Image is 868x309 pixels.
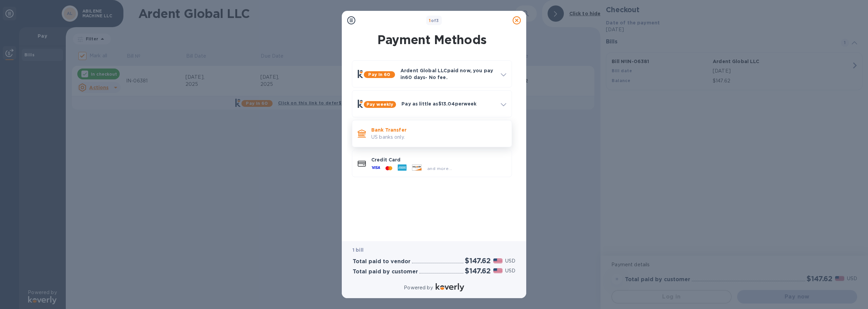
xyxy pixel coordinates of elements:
h3: Total paid to vendor [353,258,411,265]
h2: $147.62 [465,267,491,275]
img: USD [493,268,502,273]
h3: Total paid by customer [353,269,418,275]
p: Bank Transfer [371,127,506,133]
p: US banks only. [371,134,506,141]
p: Pay as little as $13.04 per week [401,100,495,107]
img: Logo [436,283,464,291]
h2: $147.62 [465,256,491,265]
b: 1 bill [353,247,363,253]
b: Pay in 60 [368,72,390,77]
p: Credit Card [371,156,506,163]
p: USD [505,267,515,274]
span: 1 [429,18,431,23]
p: Powered by [404,284,433,291]
p: Ardent Global LLC paid now, you pay in 60 days - No fee. [400,67,495,81]
img: USD [493,258,502,263]
b: of 3 [429,18,439,23]
span: and more... [427,166,452,171]
b: Pay weekly [367,102,393,107]
h1: Payment Methods [351,33,513,47]
p: USD [505,257,515,265]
